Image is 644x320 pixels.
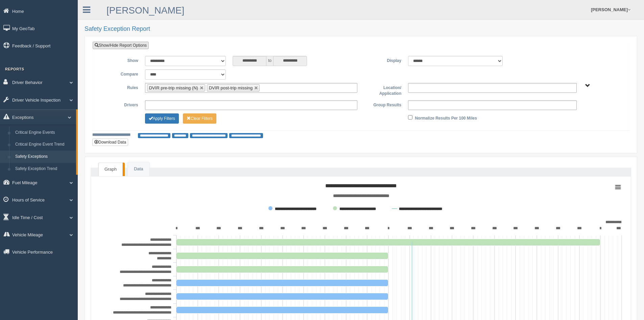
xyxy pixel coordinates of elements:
a: Critical Engine Events [12,127,76,139]
a: Graph [98,163,123,176]
label: Group Results [361,100,405,108]
label: Rules [98,83,142,91]
a: Show/Hide Report Options [93,42,149,49]
label: Location/ Application [361,83,405,97]
a: Critical Engine Event Trend [12,138,76,151]
label: Show [98,56,142,64]
label: Display [361,56,405,64]
h2: Safety Exception Report [85,26,637,33]
button: Change Filter Options [183,113,216,124]
label: Compare [98,69,142,78]
span: to [266,56,273,66]
a: Safety Exception Trend [12,163,76,175]
span: DVIR pre-trip missing (N) [149,85,198,90]
a: Safety Exceptions [12,151,76,163]
label: Normalize Results Per 100 Miles [415,113,477,122]
span: DVIR post-trip missing [209,85,253,90]
a: [PERSON_NAME] [106,5,184,16]
button: Change Filter Options [145,113,179,124]
label: Drivers [98,100,142,108]
button: Download Data [92,138,128,146]
a: Data [128,162,149,176]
